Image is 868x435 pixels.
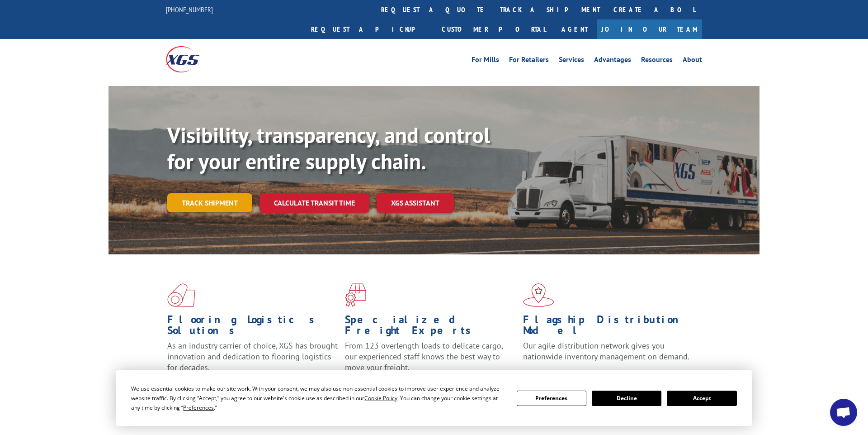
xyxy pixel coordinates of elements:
[559,56,584,66] a: Services
[116,370,752,426] div: Cookie Consent Prompt
[683,56,702,66] a: About
[167,121,490,175] b: Visibility, transparency, and control for your entire supply chain.
[523,340,689,362] span: Our agile distribution network gives you nationwide inventory management on demand.
[667,391,736,406] button: Accept
[641,56,673,66] a: Resources
[523,314,694,340] h1: Flagship Distribution Model
[594,56,631,66] a: Advantages
[517,391,586,406] button: Preferences
[166,5,213,14] a: [PHONE_NUMBER]
[183,404,214,411] span: Preferences
[259,193,369,213] a: Calculate transit time
[509,56,549,66] a: For Retailers
[167,340,338,373] span: As an industry carrier of choice, XGS has brought innovation and dedication to flooring logistics...
[472,56,499,66] a: For Mills
[364,394,397,402] span: Cookie Policy
[377,193,454,213] a: XGS ASSISTANT
[345,340,516,381] p: From 123 overlength loads to delicate cargo, our experienced staff knows the best way to move you...
[830,399,857,426] div: Open chat
[345,283,366,307] img: xgs-icon-focused-on-flooring-red
[167,283,195,307] img: xgs-icon-total-supply-chain-intelligence-red
[592,391,661,406] button: Decline
[435,19,552,39] a: Customer Portal
[345,314,516,340] h1: Specialized Freight Experts
[167,193,252,212] a: Track shipment
[552,19,597,39] a: Agent
[304,19,435,39] a: Request a pickup
[167,314,338,340] h1: Flooring Logistics Solutions
[131,384,505,412] div: We use essential cookies to make our site work. With your consent, we may also use non-essential ...
[597,19,702,39] a: Join Our Team
[523,283,554,307] img: xgs-icon-flagship-distribution-model-red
